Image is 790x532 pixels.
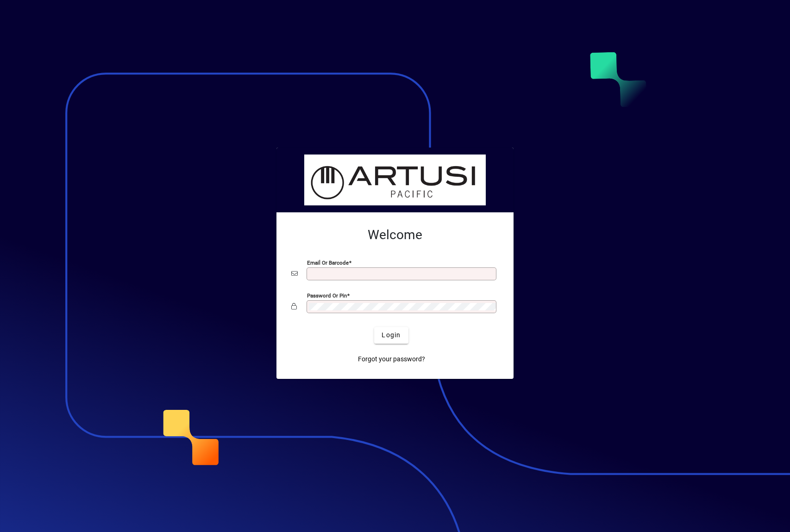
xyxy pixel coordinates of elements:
[374,327,408,344] button: Login
[307,292,347,298] mat-label: Password or Pin
[291,227,499,243] h2: Welcome
[307,259,349,266] mat-label: Email or Barcode
[382,330,401,340] span: Login
[354,351,429,368] a: Forgot your password?
[358,354,425,364] span: Forgot your password?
